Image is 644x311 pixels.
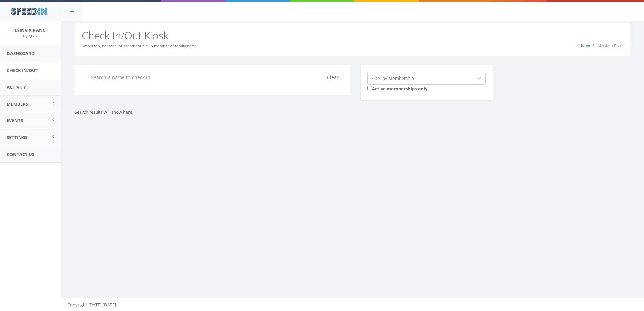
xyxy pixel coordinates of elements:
[579,43,590,48] a: Home
[75,109,389,115] p: Search results will show here.
[7,134,27,140] span: Settings
[7,151,34,157] span: Contact Us
[82,30,623,41] h2: Check In/Out Kiosk
[367,85,427,92] label: Active memberships only
[323,72,343,83] button: Clear
[12,27,49,33] span: Flying X Ranch
[23,32,38,39] a: FlyingX
[82,43,198,48] small: Scan a fob, barcode, or search for a club member or family name.
[598,43,623,48] span: Check-In Kiosk
[8,5,50,18] img: speedin_logo.png
[371,75,414,81] div: Filter by Membership
[7,117,23,124] span: Events
[367,86,372,90] input: Active memberships only
[23,34,38,38] small: FlyingX
[87,72,328,83] input: Search a name to check in
[7,101,28,107] span: Members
